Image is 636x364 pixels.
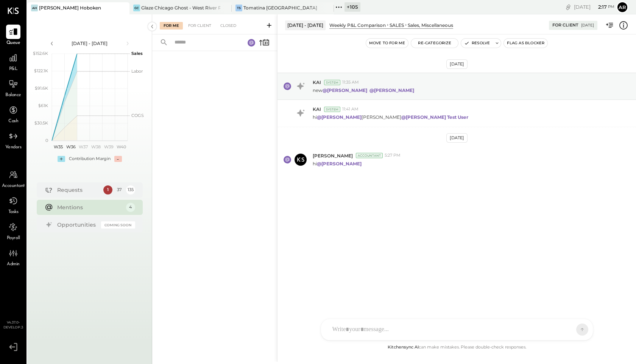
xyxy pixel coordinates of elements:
strong: @[PERSON_NAME] [323,87,367,93]
div: copy link [564,3,572,11]
span: 11:35 AM [342,79,359,86]
div: For Me [160,22,183,30]
div: [DATE] [446,59,468,69]
span: Admin [7,261,20,268]
div: Tomatina [GEOGRAPHIC_DATA] [243,5,317,11]
text: $30.5K [34,120,48,126]
div: Mentions [57,204,122,211]
a: Vendors [0,129,26,151]
span: Cash [8,118,18,125]
text: W40 [116,144,126,149]
strong: @[PERSON_NAME] [369,87,414,93]
div: + [58,156,65,162]
text: COGS [131,113,144,118]
div: Closed [217,22,240,30]
div: Weekly P&L Comparison [329,22,386,28]
div: GC [133,5,140,11]
a: Balance [0,77,26,99]
span: Payroll [7,235,20,242]
div: SALES [390,22,404,28]
div: AH [31,5,38,11]
strong: @[PERSON_NAME] [317,161,362,166]
text: $152.6K [33,51,48,56]
a: Accountant [0,168,26,190]
div: For Client [552,22,578,28]
strong: @[PERSON_NAME] [317,114,362,120]
text: $122.1K [34,68,48,73]
div: 1 [103,185,112,194]
text: Labor [131,68,143,74]
span: 5:27 PM [385,152,401,159]
text: $61K [38,103,48,108]
div: [DATE] [446,133,468,143]
p: new [313,87,415,93]
span: 11:41 AM [342,106,359,112]
button: Move to for me [366,39,408,48]
div: For Client [184,22,215,30]
a: Queue [0,25,26,47]
button: Flag as Blocker [504,39,547,48]
span: Accountant [2,183,25,190]
span: Tasks [8,209,19,216]
text: W37 [79,144,88,149]
strong: @[PERSON_NAME] Test User [401,114,468,120]
div: Coming Soon [101,221,135,229]
div: 4 [126,203,135,212]
text: W36 [66,144,75,149]
span: KAI [313,79,321,86]
div: [DATE] - [DATE] [58,40,122,47]
p: hi [313,160,363,167]
a: Cash [0,103,26,125]
a: Payroll [0,220,26,242]
div: Contribution Margin [69,156,111,162]
a: P&L [0,51,26,73]
div: Accountant [356,153,383,158]
div: [DATE] [574,3,614,11]
span: Vendors [5,144,22,151]
text: Sales [131,51,143,56]
div: [DATE] - [DATE] [285,20,326,30]
a: Tasks [0,194,26,216]
div: TS [235,5,242,11]
div: 135 [126,185,135,194]
div: Sales, Miscellaneous [408,22,453,28]
p: hi [PERSON_NAME] [313,114,469,120]
div: [PERSON_NAME] Hoboken [39,5,101,11]
div: System [324,80,340,85]
div: System [324,107,340,112]
div: 37 [115,185,124,194]
div: Glaze Chicago Ghost - West River Rice LLC [141,5,220,11]
text: 0 [45,138,48,143]
button: Re-Categorize [411,39,458,48]
span: KAI [313,106,321,112]
button: Ar [616,1,628,13]
text: W35 [53,144,62,149]
span: Queue [6,40,20,47]
div: Opportunities [57,221,97,229]
text: $91.6K [35,86,48,91]
div: + 105 [344,2,360,12]
span: P&L [9,66,18,73]
text: W38 [91,144,101,149]
span: [PERSON_NAME] [313,152,353,159]
button: Resolve [461,39,493,48]
a: Admin [0,246,26,268]
text: W39 [104,144,113,149]
div: Requests [57,186,100,194]
div: - [114,156,122,162]
div: [DATE] [581,23,594,28]
span: Balance [5,92,21,99]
